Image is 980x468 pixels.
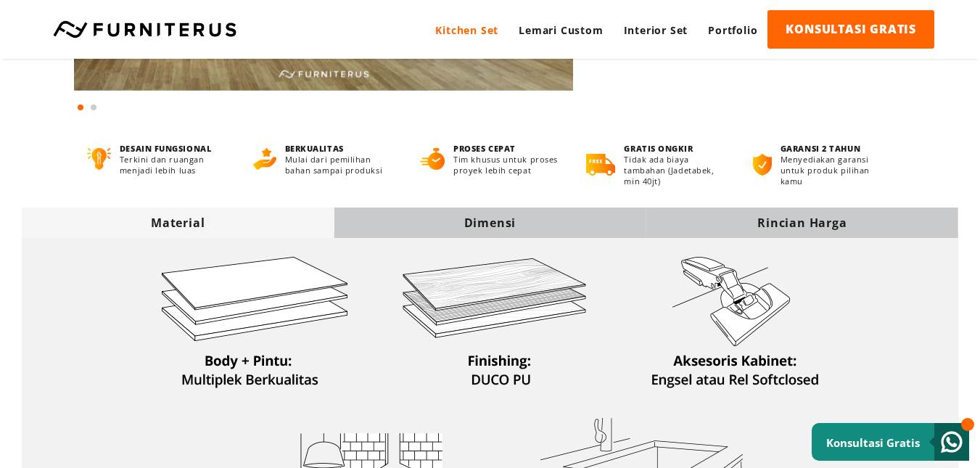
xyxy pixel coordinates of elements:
a: Interior Set [614,10,699,50]
h4: BERKUALITAS [285,143,393,154]
a: Kitchen Set [425,10,508,50]
h4: GARANSI 2 TAHUN [781,143,892,154]
h4: GRATIS ONGKIR [624,143,725,154]
img: bergaransi.png [753,154,772,176]
p: Mulai dari pemilihan bahan sampai produksi [285,154,393,176]
a: KONSULTASI GRATIS [767,10,934,49]
p: Terkini dan ruangan menjadi lebih luas [120,154,227,176]
img: proses-cepat.png [420,148,445,170]
p: Tidak ada biaya tambahan (Jadetabek, min 40jt) [624,154,725,186]
a: Portfolio [698,10,767,50]
small: Konsultasi Gratis [826,435,920,450]
p: Tim khusus untuk proses proyek lebih cepat [453,154,559,176]
a: Lemari Custom [508,10,613,50]
h4: PROSES CEPAT [453,143,559,154]
img: desain-fungsional.png [87,148,111,170]
a: Konsultasi Gratis [812,423,969,461]
div: Rincian Harga [646,215,958,231]
h4: DESAIN FUNGSIONAL [120,143,227,154]
img: gratis-ongkir.png [586,154,615,176]
img: berkualitas.png [253,148,276,170]
div: Material [22,215,334,231]
div: Dimensi [334,215,646,231]
p: Menyediakan garansi untuk produk pilihan kamu [781,154,892,186]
